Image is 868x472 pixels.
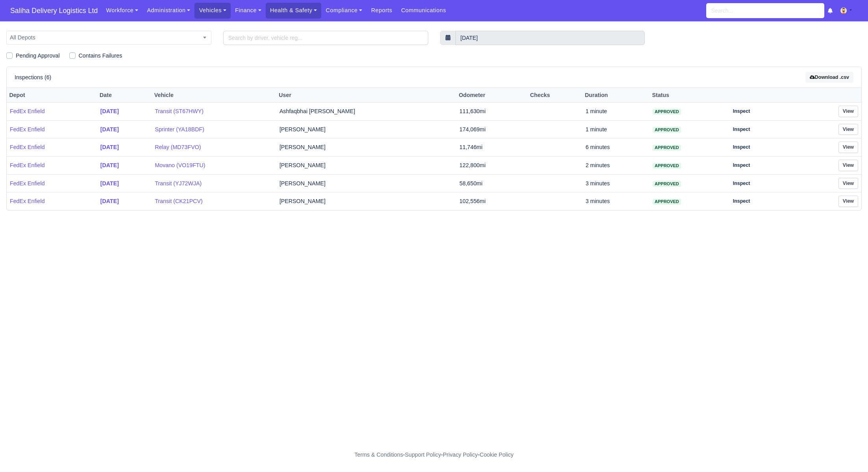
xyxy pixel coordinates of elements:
a: FedEx Enfield [10,197,94,206]
div: - - - [210,450,659,459]
a: [DATE] [100,161,149,170]
a: [DATE] [100,197,149,206]
label: Contains Failures [79,51,122,60]
strong: [DATE] [100,126,119,132]
a: Communications [397,3,451,18]
strong: [DATE] [100,198,119,204]
th: Odometer [456,88,527,103]
a: Support Policy [405,451,441,458]
td: [PERSON_NAME] [276,120,456,138]
a: Sprinter (YA18BDF) [155,125,273,134]
a: Inspect [729,196,755,207]
a: Terms & Conditions [354,451,403,458]
td: 2 minutes [582,157,650,175]
a: [DATE] [100,143,149,152]
td: 102,556mi [456,192,527,210]
a: View [838,124,858,135]
a: FedEx Enfield [10,125,94,134]
td: 111,630mi [456,103,527,121]
a: Finance [231,3,266,18]
a: Inspect [729,124,755,135]
td: 3 minutes [582,174,650,192]
a: Inspect [729,106,755,117]
td: [PERSON_NAME] [276,157,456,175]
a: Compliance [321,3,366,18]
label: Pending Approval [16,51,60,60]
th: Date [97,88,152,103]
th: Checks [527,88,582,103]
a: Inspect [729,178,755,189]
td: 11,746mi [456,138,527,157]
td: [PERSON_NAME] [276,174,456,192]
span: approved [653,109,681,115]
td: 122,800mi [456,157,527,175]
a: Administration [143,3,194,18]
a: Relay (MD73FVO) [155,143,273,152]
span: approved [653,145,681,151]
a: [DATE] [100,107,149,116]
a: Movano (VO19FTU) [155,161,273,170]
strong: [DATE] [100,108,119,114]
a: FedEx Enfield [10,143,94,152]
a: FedEx Enfield [10,107,94,116]
strong: [DATE] [100,144,119,150]
td: 1 minute [582,103,650,121]
td: 174,069mi [456,120,527,138]
th: Depot [7,88,97,103]
a: FedEx Enfield [10,161,94,170]
a: Vehicles [194,3,231,18]
strong: [DATE] [100,180,119,187]
a: [DATE] [100,125,149,134]
a: Transit (ST67HWY) [155,107,273,116]
h6: Inspections (6) [15,74,51,81]
a: View [838,178,858,189]
a: Transit (YJ72WJA) [155,179,273,188]
iframe: Chat Widget [727,381,868,472]
strong: [DATE] [100,162,119,168]
a: Inspect [729,142,755,153]
a: View [838,142,858,153]
span: All Depots [6,31,211,45]
td: 58,650mi [456,174,527,192]
a: Privacy Policy [443,451,478,458]
td: [PERSON_NAME] [276,192,456,210]
th: User [276,88,456,103]
th: Vehicle [152,88,276,103]
a: [DATE] [100,179,149,188]
a: Transit (CK21PCV) [155,197,273,206]
td: Ashfaqbhai [PERSON_NAME] [276,103,456,121]
button: Download .csv [805,72,853,83]
a: FedEx Enfield [10,179,94,188]
th: Duration [582,88,650,103]
a: Health & Safety [266,3,322,18]
td: [PERSON_NAME] [276,138,456,157]
span: approved [653,163,681,169]
span: Saliha Delivery Logistics Ltd [6,3,102,19]
a: View [838,196,858,207]
td: 6 minutes [582,138,650,157]
a: View [838,106,858,117]
span: approved [653,181,681,187]
a: Reports [366,3,396,18]
input: Search... [706,3,824,18]
span: All Depots [7,33,211,43]
input: Search by driver, vehicle reg... [223,31,428,45]
a: Inspect [729,160,755,171]
a: Saliha Delivery Logistics Ltd [6,3,102,19]
td: 1 minute [582,120,650,138]
span: approved [653,127,681,133]
th: Status [650,88,725,103]
a: View [838,160,858,171]
a: Cookie Policy [479,451,513,458]
td: 3 minutes [582,192,650,210]
span: approved [653,199,681,205]
a: Workforce [102,3,143,18]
